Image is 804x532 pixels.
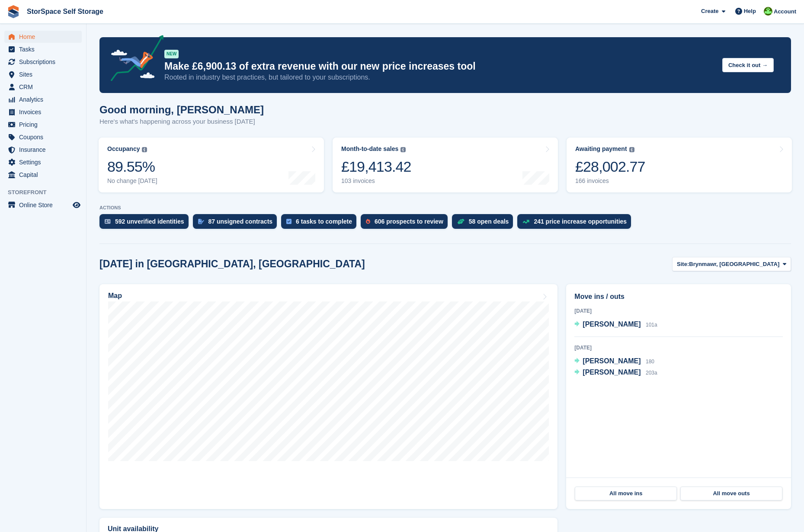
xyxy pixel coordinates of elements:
[99,214,193,233] a: 592 unverified identities
[99,205,791,211] p: ACTIONS
[4,169,82,181] a: menu
[575,177,645,185] div: 166 invoices
[4,144,82,156] a: menu
[341,177,411,185] div: 103 invoices
[4,31,82,43] a: menu
[583,357,641,365] span: [PERSON_NAME]
[99,284,557,509] a: Map
[19,56,71,68] span: Subscriptions
[142,147,147,152] img: icon-info-grey-7440780725fd019a000dd9b08b2336e03edf1995a4989e88bcd33f0948082b44.svg
[19,68,71,80] span: Sites
[19,43,71,55] span: Tasks
[19,31,71,43] span: Home
[574,356,654,367] a: [PERSON_NAME] 180
[286,219,291,224] img: task-75834270c22a3079a89374b754ae025e5fb1db73e45f91037f5363f120a921f8.svg
[457,218,464,224] img: deal-1b604bf984904fb50ccaf53a9ad4b4a5d6e5aea283cecdc64d6e3604feb123c2.svg
[164,73,715,82] p: Rooted in industry best practices, but tailored to your subscriptions.
[341,145,398,153] div: Month-to-date sales
[744,7,756,16] span: Help
[469,218,509,225] div: 58 open deals
[341,158,411,176] div: £19,413.42
[19,93,71,106] span: Analytics
[198,219,204,224] img: contract_signature_icon-13c848040528278c33f63329250d36e43548de30e8caae1d1a13099fd9432cc5.svg
[4,93,82,106] a: menu
[8,188,86,197] span: Storefront
[99,104,264,115] h1: Good morning, [PERSON_NAME]
[534,218,627,225] div: 241 price increase opportunities
[208,218,273,225] div: 87 unsigned contracts
[333,138,558,192] a: Month-to-date sales £19,413.42 103 invoices
[193,214,282,233] a: 87 unsigned contracts
[701,7,718,16] span: Create
[4,81,82,93] a: menu
[99,138,324,192] a: Occupancy 89.55% No change [DATE]
[574,367,657,378] a: [PERSON_NAME] 203a
[646,370,657,376] span: 203a
[19,169,71,181] span: Capital
[629,147,634,152] img: icon-info-grey-7440780725fd019a000dd9b08b2336e03edf1995a4989e88bcd33f0948082b44.svg
[107,145,140,153] div: Occupancy
[722,58,774,72] button: Check it out →
[574,307,783,315] div: [DATE]
[7,5,20,18] img: stora-icon-8386f47178a22dfd0bd8f6a31ec36ba5ce8667c1dd55bd0f319d3a0aa187defe.svg
[19,119,71,131] span: Pricing
[19,81,71,93] span: CRM
[689,260,779,269] span: Brynmawr, [GEOGRAPHIC_DATA]
[4,56,82,68] a: menu
[646,359,654,365] span: 180
[646,322,657,328] span: 101a
[4,119,82,131] a: menu
[19,144,71,156] span: Insurance
[366,219,370,224] img: prospect-51fa495bee0391a8d652442698ab0144808aea92771e9ea1ae160a38d050c398.svg
[164,60,715,73] p: Make £6,900.13 of extra revenue with our new price increases tool
[522,220,529,224] img: price_increase_opportunities-93ffe204e8149a01c8c9dc8f82e8f89637d9d84a8eef4429ea346261dce0b2c0.svg
[23,4,107,19] a: StorSpace Self Storage
[103,35,164,84] img: price-adjustments-announcement-icon-8257ccfd72463d97f412b2fc003d46551f7dbcb40ab6d574587a9cd5c0d94...
[452,214,518,233] a: 58 open deals
[107,177,157,185] div: No change [DATE]
[19,199,71,211] span: Online Store
[517,214,635,233] a: 241 price increase opportunities
[99,117,264,127] p: Here's what's happening across your business [DATE]
[164,50,179,58] div: NEW
[672,257,791,271] button: Site: Brynmawr, [GEOGRAPHIC_DATA]
[400,147,406,152] img: icon-info-grey-7440780725fd019a000dd9b08b2336e03edf1995a4989e88bcd33f0948082b44.svg
[108,292,122,300] h2: Map
[19,156,71,168] span: Settings
[4,68,82,80] a: menu
[4,43,82,55] a: menu
[375,218,443,225] div: 606 prospects to review
[677,260,689,269] span: Site:
[574,344,783,352] div: [DATE]
[774,7,796,16] span: Account
[4,199,82,211] a: menu
[296,218,352,225] div: 6 tasks to complete
[281,214,361,233] a: 6 tasks to complete
[71,200,82,210] a: Preview store
[99,258,365,270] h2: [DATE] in [GEOGRAPHIC_DATA], [GEOGRAPHIC_DATA]
[361,214,452,233] a: 606 prospects to review
[583,320,641,328] span: [PERSON_NAME]
[4,131,82,143] a: menu
[567,138,792,192] a: Awaiting payment £28,002.77 166 invoices
[575,145,627,153] div: Awaiting payment
[107,158,157,176] div: 89.55%
[764,7,772,16] img: Jon Pace
[19,106,71,118] span: Invoices
[4,156,82,168] a: menu
[4,106,82,118] a: menu
[575,487,677,500] a: All move ins
[574,319,657,330] a: [PERSON_NAME] 101a
[575,158,645,176] div: £28,002.77
[19,131,71,143] span: Coupons
[583,369,641,376] span: [PERSON_NAME]
[105,219,111,224] img: verify_identity-adf6edd0f0f0b5bbfe63781bf79b02c33cf7c696d77639b501bdc392416b5a36.svg
[680,487,782,500] a: All move outs
[574,292,783,302] h2: Move ins / outs
[115,218,184,225] div: 592 unverified identities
